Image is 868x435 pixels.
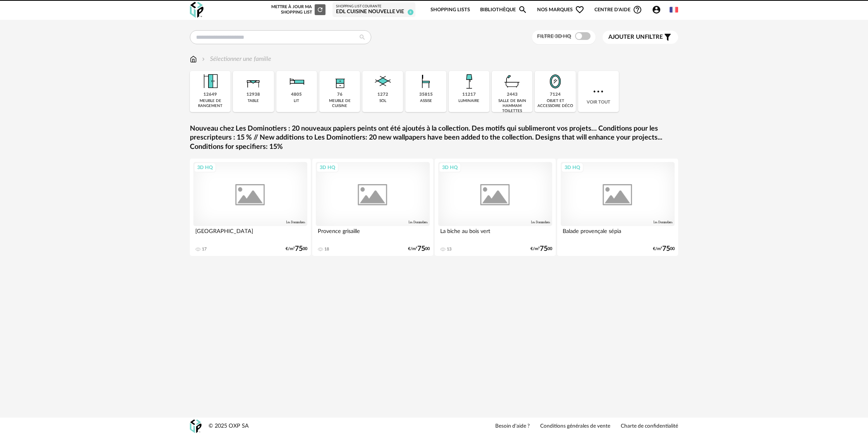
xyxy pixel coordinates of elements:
[408,9,413,15] span: 8
[337,92,343,98] div: 76
[202,247,207,252] div: 17
[190,124,678,152] a: Nouveau chez Les Dominotiers : 20 nouveaux papiers peints ont été ajoutés à la collection. Des mo...
[420,98,432,104] div: assise
[507,92,518,98] div: 2443
[243,71,264,92] img: Table.png
[447,247,451,252] div: 13
[621,423,678,430] a: Charte de confidentialité
[291,92,302,98] div: 4805
[336,4,412,16] a: Shopping List courante EDL Cuisine Nouvelle vie 8
[200,71,221,92] img: Meuble%20de%20rangement.png
[435,159,556,256] a: 3D HQ La biche au bois vert 13 €/m²7500
[540,423,610,430] a: Conditions générales de vente
[200,55,207,64] img: svg+xml;base64,PHN2ZyB3aWR0aD0iMTYiIGhlaWdodD0iMTYiIHZpZXdCb3g9IjAgMCAxNiAxNiIgZmlsbD0ibm9uZSIgeG...
[575,5,584,14] span: Heart Outline icon
[662,246,670,252] span: 75
[480,1,527,19] a: BibliothèqueMagnify icon
[270,4,325,15] div: Mettre à jour ma Shopping List
[653,246,675,252] div: €/m² 00
[561,162,584,173] div: 3D HQ
[578,71,619,112] div: Voir tout
[286,71,307,92] img: Literie.png
[190,55,197,64] img: svg+xml;base64,PHN2ZyB3aWR0aD0iMTYiIGhlaWdodD0iMTciIHZpZXdCb3g9IjAgMCAxNiAxNyIgZmlsbD0ibm9uZSIgeG...
[502,71,523,92] img: Salle%20de%20bain.png
[652,5,661,14] span: Account Circle icon
[663,33,672,42] span: Filter icon
[603,31,678,44] button: Ajouter unfiltre Filter icon
[329,71,350,92] img: Rangement.png
[458,71,479,92] img: Luminaire.png
[190,2,203,18] img: OXP
[286,246,307,252] div: €/m² 00
[591,85,605,98] img: more.7b13dc1.svg
[518,5,527,14] span: Magnify icon
[633,5,642,14] span: Help Circle Outline icon
[312,159,433,256] a: 3D HQ Provence grisaille 18 €/m²7500
[190,419,201,433] img: OXP
[545,71,566,92] img: Miroir.png
[540,246,548,252] span: 75
[408,246,430,252] div: €/m² 00
[439,162,461,173] div: 3D HQ
[295,246,303,252] span: 75
[530,246,552,252] div: €/m² 00
[537,1,584,19] span: Nos marques
[431,1,470,19] a: Shopping Lists
[324,247,329,252] div: 18
[652,5,665,14] span: Account Circle icon
[537,34,571,39] span: Filtre 3D HQ
[193,226,307,242] div: [GEOGRAPHIC_DATA]
[194,162,216,173] div: 3D HQ
[608,34,645,40] span: Ajouter un
[379,98,386,104] div: sol
[438,226,552,242] div: La biche au bois vert
[561,226,675,242] div: Balade provençale sépia
[494,98,530,114] div: salle de bain hammam toilettes
[415,71,436,92] img: Assise.png
[317,7,324,12] span: Refresh icon
[495,423,530,430] a: Besoin d'aide ?
[316,226,430,242] div: Provence grisaille
[557,159,678,256] a: 3D HQ Balade provençale sépia €/m²7500
[208,423,249,430] div: © 2025 OXP SA
[294,98,299,104] div: lit
[192,98,228,109] div: meuble de rangement
[550,92,561,98] div: 7124
[608,33,663,41] span: filtre
[458,98,479,104] div: luminaire
[594,5,642,14] span: Centre d'aideHelp Circle Outline icon
[248,98,259,104] div: table
[537,98,573,109] div: objet et accessoire déco
[336,9,412,16] div: EDL Cuisine Nouvelle vie
[203,92,217,98] div: 12649
[200,55,271,64] div: Sélectionner une famille
[246,92,260,98] div: 12938
[417,246,425,252] span: 75
[670,5,678,14] img: fr
[336,4,412,9] div: Shopping List courante
[190,159,311,256] a: 3D HQ [GEOGRAPHIC_DATA] 17 €/m²7500
[372,71,393,92] img: Sol.png
[377,92,388,98] div: 1272
[419,92,433,98] div: 35815
[462,92,476,98] div: 11217
[316,162,339,173] div: 3D HQ
[322,98,358,109] div: meuble de cuisine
